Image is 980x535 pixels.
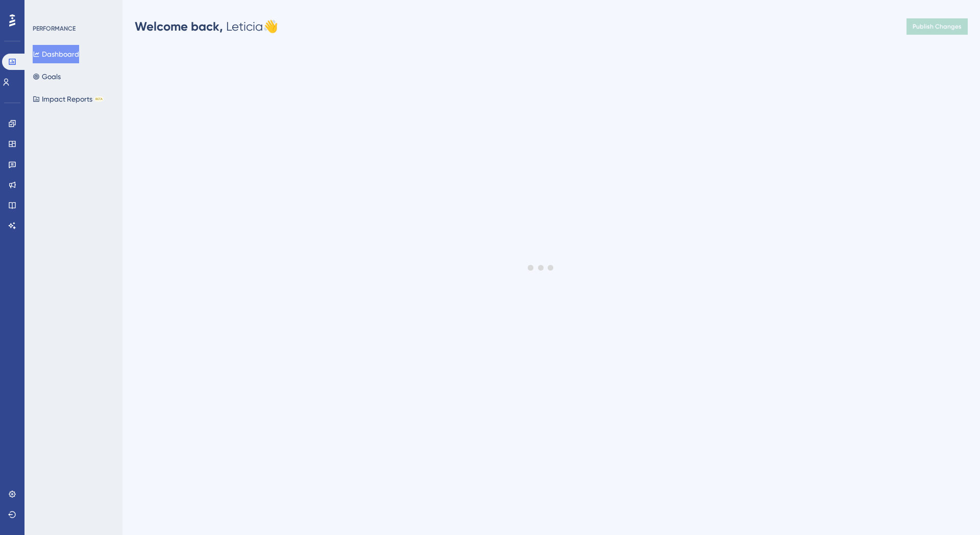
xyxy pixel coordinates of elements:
[33,25,76,33] div: PERFORMANCE
[135,18,278,35] div: Leticia 👋
[33,45,79,63] button: Dashboard
[94,96,104,102] div: BETA
[913,22,962,31] span: Publish Changes
[33,67,61,86] button: Goals
[906,18,968,35] button: Publish Changes
[33,90,104,108] button: Impact ReportsBETA
[135,19,223,34] span: Welcome back,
